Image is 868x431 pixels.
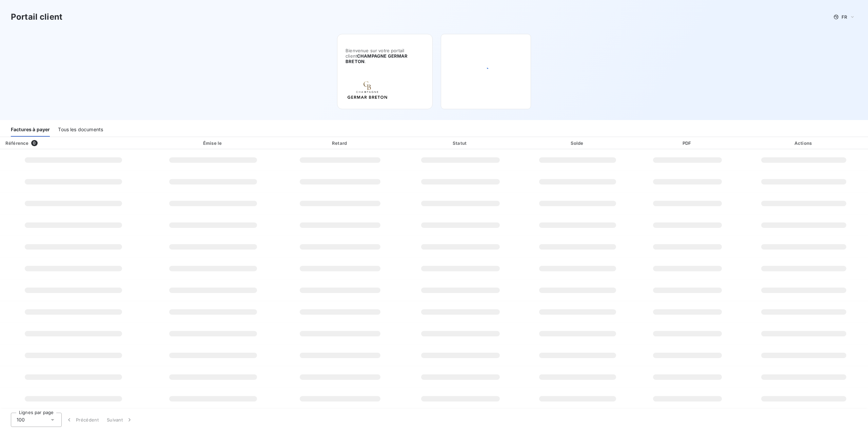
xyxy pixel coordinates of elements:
[62,413,103,427] button: Précédent
[346,48,424,64] span: Bienvenue sur votre portail client .
[281,140,400,146] div: Retard
[637,140,738,146] div: PDF
[842,14,847,20] span: FR
[346,53,408,64] span: CHAMPAGNE GERMAR BRETON
[103,413,137,427] button: Suivant
[148,140,278,146] div: Émise le
[5,140,28,146] div: Référence
[402,140,518,146] div: Statut
[11,11,62,23] h3: Portail client
[741,140,867,146] div: Actions
[521,140,634,146] div: Solde
[58,122,103,137] div: Tous les documents
[17,416,25,423] span: 100
[11,122,50,137] div: Factures à payer
[346,80,389,101] img: Company logo
[31,140,37,146] span: 0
